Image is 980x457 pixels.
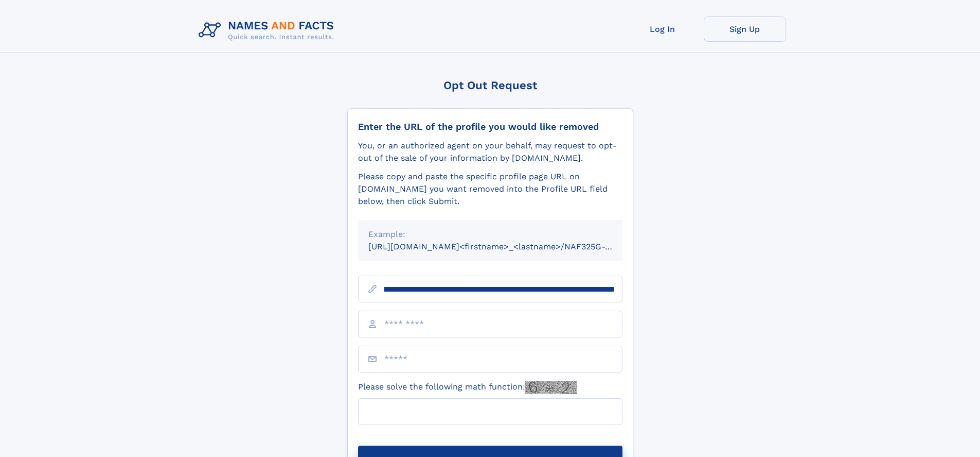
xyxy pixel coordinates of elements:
[368,228,612,241] div: Example:
[621,16,704,42] a: Log In
[358,171,622,208] div: Please copy and paste the specific profile page URL on [DOMAIN_NAME] you want removed into the Pr...
[358,121,622,132] div: Enter the URL of the profile you would like removed
[704,16,786,42] a: Sign Up
[194,16,343,44] img: Logo Names and Facts
[368,242,642,251] small: [URL][DOMAIN_NAME]<firstname>_<lastname>/NAF325G-xxxxxxxx
[358,140,622,164] div: You, or an authorized agent on your behalf, may request to opt-out of the sale of your informatio...
[358,381,577,394] label: Please solve the following math function:
[347,79,633,92] div: Opt Out Request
